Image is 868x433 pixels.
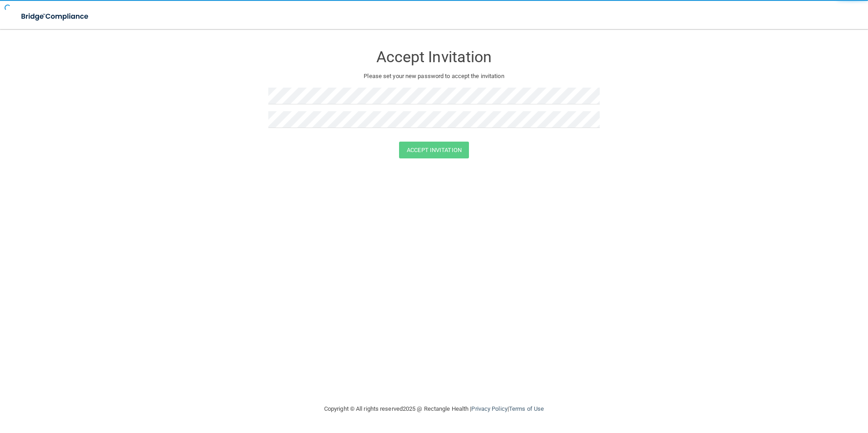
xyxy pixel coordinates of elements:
p: Please set your new password to accept the invitation [275,71,593,82]
h3: Accept Invitation [268,49,600,65]
div: Copyright © All rights reserved 2025 @ Rectangle Health | | [268,394,600,423]
button: Accept Invitation [399,142,469,158]
a: Terms of Use [509,405,544,412]
img: bridge_compliance_login_screen.278c3ca4.svg [14,7,97,26]
a: Privacy Policy [471,405,507,412]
